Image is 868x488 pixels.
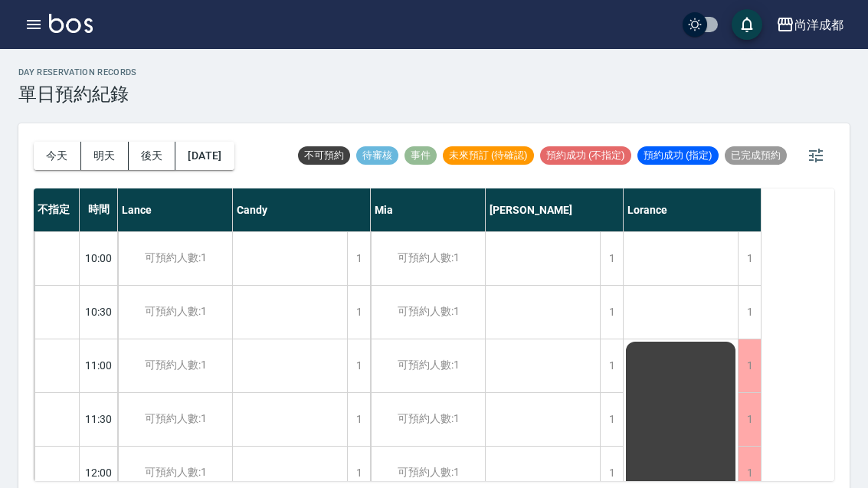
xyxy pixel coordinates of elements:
div: 可預約人數:1 [371,232,485,285]
div: 10:30 [80,285,118,339]
span: 預約成功 (指定) [637,149,719,162]
div: 11:00 [80,339,118,392]
h3: 單日預約紀錄 [18,84,137,105]
button: 後天 [129,142,176,170]
div: 可預約人數:1 [371,339,485,392]
div: 不指定 [34,188,80,231]
div: Candy [233,188,371,231]
div: 1 [347,393,370,446]
div: 1 [600,339,623,392]
button: 明天 [81,142,129,170]
div: 尚洋成都 [794,15,843,34]
div: 可預約人數:1 [118,286,232,339]
div: Lance [118,188,233,231]
div: 可預約人數:1 [371,286,485,339]
span: 未來預訂 (待確認) [443,149,534,162]
div: 11:30 [80,392,118,446]
img: Logo [49,14,93,33]
span: 事件 [405,149,437,162]
div: Mia [371,188,486,231]
div: 時間 [80,188,118,231]
div: 1 [738,232,761,285]
div: 1 [347,232,370,285]
div: 1 [347,286,370,339]
span: 已完成預約 [725,149,787,162]
div: 1 [738,286,761,339]
h2: day Reservation records [18,67,137,77]
span: 預約成功 (不指定) [540,149,631,162]
div: 1 [600,286,623,339]
span: 不可預約 [298,149,350,162]
button: [DATE] [175,142,234,170]
div: [PERSON_NAME] [486,188,624,231]
div: 1 [600,232,623,285]
div: 可預約人數:1 [118,232,232,285]
div: 可預約人數:1 [118,393,232,446]
div: 可預約人數:1 [118,339,232,392]
button: 今天 [34,142,81,170]
div: 1 [347,339,370,392]
div: 可預約人數:1 [371,393,485,446]
div: 10:00 [80,231,118,285]
div: Lorance [624,188,762,231]
div: 1 [738,339,761,392]
span: 待審核 [356,149,398,162]
div: 1 [600,393,623,446]
button: save [732,9,762,40]
div: 1 [738,393,761,446]
button: 尚洋成都 [770,9,850,41]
